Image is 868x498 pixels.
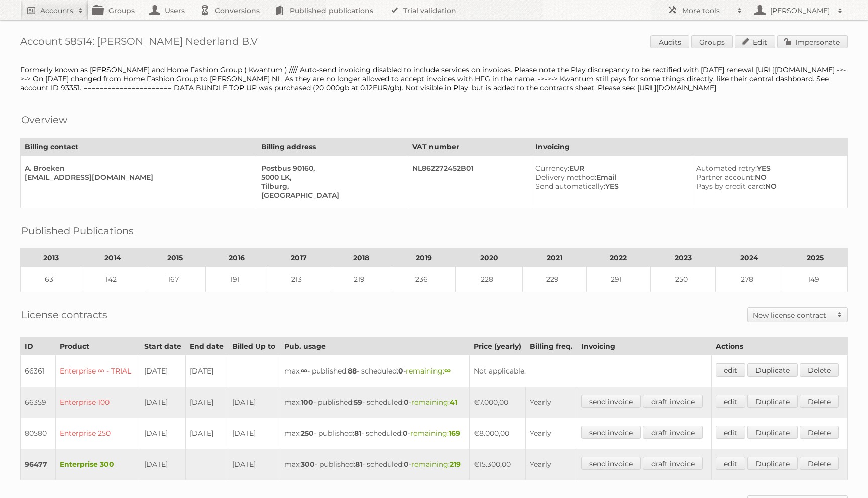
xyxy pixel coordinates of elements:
span: Pays by credit card: [696,182,765,191]
a: Duplicate [747,426,798,439]
th: 2024 [716,249,783,267]
a: send invoice [581,395,641,408]
a: Delete [800,363,839,377]
strong: 59 [354,398,362,407]
a: Audits [650,35,689,48]
td: 66359 [21,387,56,418]
span: Delivery method: [535,173,596,182]
th: 2021 [523,249,586,267]
th: 2016 [205,249,268,267]
a: Edit [735,35,775,48]
td: Enterprise 100 [56,387,140,418]
td: 291 [586,267,651,292]
th: Billing freq. [526,338,577,355]
a: draft invoice [643,395,703,408]
h2: [PERSON_NAME] [768,6,833,16]
div: [EMAIL_ADDRESS][DOMAIN_NAME] [25,173,249,182]
th: Invoicing [531,138,847,156]
th: Billing contact [21,138,257,156]
td: Enterprise 300 [56,449,140,480]
span: Send automatically: [535,182,605,191]
td: [DATE] [228,418,280,449]
th: 2019 [392,249,456,267]
a: Impersonate [777,35,848,48]
div: 5000 LK, [261,173,400,182]
a: send invoice [581,426,641,439]
strong: 81 [354,429,361,438]
a: Duplicate [747,395,798,408]
td: [DATE] [228,387,280,418]
td: max: - published: - scheduled: - [280,449,469,480]
h2: New license contract [753,310,832,320]
th: ID [21,338,56,355]
div: EUR [535,164,684,173]
td: €7.000,00 [469,387,525,418]
th: 2013 [21,249,81,267]
th: 2025 [783,249,848,267]
td: [DATE] [185,355,228,387]
a: draft invoice [643,457,703,470]
h2: More tools [682,6,732,16]
div: Email [535,173,684,182]
strong: 100 [301,398,313,407]
td: max: - published: - scheduled: - [280,418,469,449]
td: [DATE] [228,449,280,480]
span: Currency: [535,164,569,173]
span: remaining: [411,460,461,469]
span: remaining: [406,366,451,376]
td: max: - published: - scheduled: - [280,387,469,418]
a: edit [716,395,745,408]
strong: 0 [398,366,403,376]
td: [DATE] [140,449,185,480]
td: [DATE] [140,355,185,387]
strong: 88 [348,366,357,376]
a: Delete [800,457,839,470]
td: 191 [205,267,268,292]
td: 228 [456,267,523,292]
a: edit [716,426,745,439]
td: 229 [523,267,586,292]
th: Pub. usage [280,338,469,355]
strong: 250 [301,429,314,438]
strong: 0 [404,398,409,407]
th: VAT number [408,138,531,156]
span: remaining: [411,398,457,407]
th: 2023 [651,249,716,267]
th: Invoicing [577,338,712,355]
a: Duplicate [747,457,798,470]
th: 2018 [330,249,392,267]
h2: License contracts [21,307,107,322]
td: 63 [21,267,81,292]
strong: ∞ [301,366,307,376]
div: YES [535,182,684,191]
td: [DATE] [185,387,228,418]
h2: Overview [21,112,67,128]
td: 66361 [21,355,56,387]
strong: 81 [355,460,362,469]
th: Billed Up to [228,338,280,355]
div: YES [696,164,839,173]
h2: Published Publications [21,223,134,238]
td: 142 [81,267,145,292]
a: send invoice [581,457,641,470]
td: Enterprise ∞ - TRIAL [56,355,140,387]
span: Toggle [832,308,847,322]
strong: ∞ [444,366,451,376]
td: 236 [392,267,456,292]
th: 2015 [145,249,205,267]
td: Yearly [526,387,577,418]
div: NO [696,173,839,182]
a: Groups [691,35,733,48]
th: 2020 [456,249,523,267]
strong: 41 [450,398,457,407]
th: 2022 [586,249,651,267]
h1: Account 58514: [PERSON_NAME] Nederland B.V [20,35,848,50]
td: €8.000,00 [469,418,525,449]
div: [GEOGRAPHIC_DATA] [261,191,400,200]
div: Tilburg, [261,182,400,191]
div: Formerly known as [PERSON_NAME] and Home Fashion Group ( Kwantum ) //// Auto-send invoicing disab... [20,65,848,92]
a: edit [716,363,745,377]
strong: 219 [450,460,461,469]
td: €15.300,00 [469,449,525,480]
td: 167 [145,267,205,292]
